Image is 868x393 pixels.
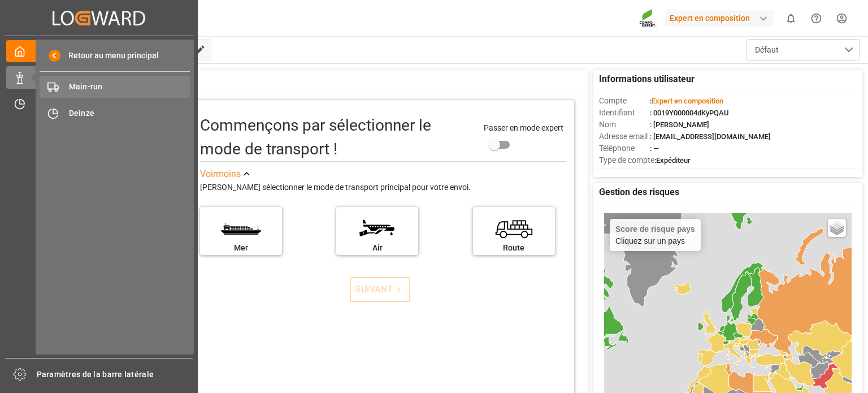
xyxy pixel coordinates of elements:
font: Passer en mode expert [484,123,563,132]
a: Couches [828,219,846,237]
font: Adresse email [599,132,648,141]
font: SUIVANT [355,284,393,295]
a: Gestion des créneaux horaires [6,93,192,115]
font: Cliquez sur un pays [615,236,685,245]
font: :Expéditeur [654,156,691,165]
img: Screenshot%202023-09-29%20at%2010.02.21.png_1712312052.png [639,8,657,28]
font: Nom [599,120,616,129]
font: : [PERSON_NAME] [650,120,709,129]
button: Expert en composition [665,7,778,29]
a: Mon cockpit [6,40,192,62]
font: Air [372,243,383,252]
font: Retour au menu principal [68,51,159,60]
button: Centre d'aide [804,6,829,31]
font: : 0019Y000004dKyPQAU [650,109,729,117]
span: Deinze [69,107,190,119]
a: Main-run [40,76,190,98]
font: : [650,97,652,105]
font: Route [503,243,524,252]
button: SUIVANT [350,277,410,302]
div: Commençons par sélectionner le mode de transport ! [200,114,472,161]
font: Commençons par sélectionner le mode de transport ! [200,116,431,158]
a: Deinze [40,102,190,124]
font: Expert en composition [652,97,723,105]
font: [PERSON_NAME] sélectionner le mode de transport principal pour votre envoi. [200,183,471,192]
button: afficher 0 nouvelles notifications [778,6,804,31]
font: Paramètres de la barre latérale [37,370,154,379]
font: Mer [234,243,248,252]
font: Expert en composition [670,14,750,23]
font: : [EMAIL_ADDRESS][DOMAIN_NAME] [650,132,771,141]
font: Défaut [755,45,779,54]
font: : — [650,144,659,153]
span: Main-run [69,81,190,93]
font: Score de risque pays [615,224,695,234]
font: moins [216,169,241,179]
font: Type de compte [599,156,654,165]
font: Informations utilisateur [599,74,695,84]
font: Gestion des risques [599,187,679,197]
font: Voir [200,169,216,179]
font: Compte [599,96,627,105]
button: ouvrir le menu [747,39,860,61]
font: Téléphone [599,144,635,153]
font: Identifiant [599,108,635,117]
